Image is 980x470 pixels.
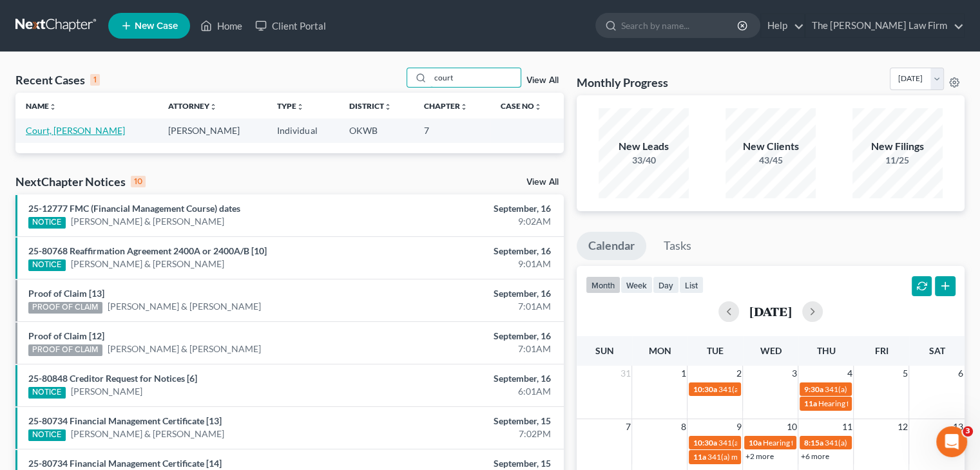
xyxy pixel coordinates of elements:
[621,14,739,37] input: Search by name...
[735,419,742,435] span: 9
[760,345,781,356] span: Wed
[803,438,823,447] span: 8:15a
[648,345,671,356] span: Mon
[624,419,631,435] span: 7
[718,384,842,394] span: 341(a) meeting for [PERSON_NAME]
[748,438,761,447] span: 10a
[526,76,559,85] a: View All
[385,202,551,215] div: September, 16
[957,366,965,381] span: 6
[15,72,100,88] div: Recent Cases
[71,258,224,270] a: [PERSON_NAME] & [PERSON_NAME]
[15,174,146,189] div: NextChapter Notices
[653,276,679,294] button: day
[803,384,823,394] span: 9:30a
[790,366,798,381] span: 3
[718,438,842,447] span: 341(a) meeting for [PERSON_NAME]
[424,101,468,111] a: Chapterunfold_more
[803,399,816,408] span: 11a
[28,458,222,469] a: 25-80734 Financial Management Certificate [14]
[963,426,973,437] span: 3
[800,451,829,461] a: +6 more
[385,385,551,398] div: 6:01AM
[28,259,66,271] div: NOTICE
[679,276,704,294] button: list
[385,245,551,258] div: September, 16
[158,118,267,142] td: [PERSON_NAME]
[501,101,542,111] a: Case Nounfold_more
[526,178,559,187] a: View All
[745,451,773,461] a: +2 more
[693,438,716,447] span: 10:30a
[385,287,551,300] div: September, 16
[385,343,551,355] div: 7:01AM
[385,330,551,343] div: September, 16
[749,305,792,318] h2: [DATE]
[586,276,620,294] button: month
[707,452,899,462] span: 341(a) meeting for [PERSON_NAME] & [PERSON_NAME]
[28,302,102,314] div: PROOF OF CLAIM
[896,419,908,435] span: 12
[339,118,414,142] td: OKWB
[707,345,724,356] span: Tue
[577,75,668,90] h3: Monthly Progress
[936,426,967,457] iframe: Intercom live chat
[735,366,742,381] span: 2
[71,385,142,398] a: [PERSON_NAME]
[90,74,100,86] div: 1
[384,103,392,111] i: unfold_more
[874,345,888,356] span: Fri
[267,118,339,142] td: Individual
[28,288,104,299] a: Proof of Claim [13]
[595,345,613,356] span: Sun
[599,154,689,167] div: 33/40
[28,344,102,356] div: PROOF OF CLAIM
[577,232,646,260] a: Calendar
[385,215,551,228] div: 9:02AM
[679,366,687,381] span: 1
[762,438,863,447] span: Hearing for [PERSON_NAME]
[620,276,653,294] button: week
[385,428,551,440] div: 7:02PM
[349,101,392,111] a: Districtunfold_more
[852,139,943,154] div: New Filings
[28,203,240,214] a: 25-12777 FMC (Financial Management Course) dates
[26,125,125,136] a: Court, [PERSON_NAME]
[845,366,853,381] span: 4
[725,154,816,167] div: 43/45
[460,103,468,111] i: unfold_more
[693,452,706,462] span: 11a
[168,101,217,111] a: Attorneyunfold_more
[901,366,908,381] span: 5
[108,300,261,313] a: [PERSON_NAME] & [PERSON_NAME]
[28,330,104,341] a: Proof of Claim [12]
[385,300,551,313] div: 7:01AM
[852,154,943,167] div: 11/25
[296,103,304,111] i: unfold_more
[194,14,249,37] a: Home
[28,373,197,384] a: 25-80848 Creditor Request for Notices [6]
[619,366,631,381] span: 31
[71,428,224,440] a: [PERSON_NAME] & [PERSON_NAME]
[534,103,542,111] i: unfold_more
[108,343,261,355] a: [PERSON_NAME] & [PERSON_NAME]
[277,101,304,111] a: Typeunfold_more
[761,14,804,37] a: Help
[249,14,332,37] a: Client Portal
[26,101,57,111] a: Nameunfold_more
[840,419,853,435] span: 11
[131,176,146,187] div: 10
[414,118,490,142] td: 7
[693,384,716,394] span: 10:30a
[28,217,66,229] div: NOTICE
[430,68,521,87] input: Search by name...
[928,345,945,356] span: Sat
[385,372,551,385] div: September, 16
[71,215,224,228] a: [PERSON_NAME] & [PERSON_NAME]
[952,419,965,435] span: 13
[135,21,178,31] span: New Case
[385,415,551,428] div: September, 15
[816,345,835,356] span: Thu
[28,429,66,441] div: NOTICE
[385,457,551,470] div: September, 15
